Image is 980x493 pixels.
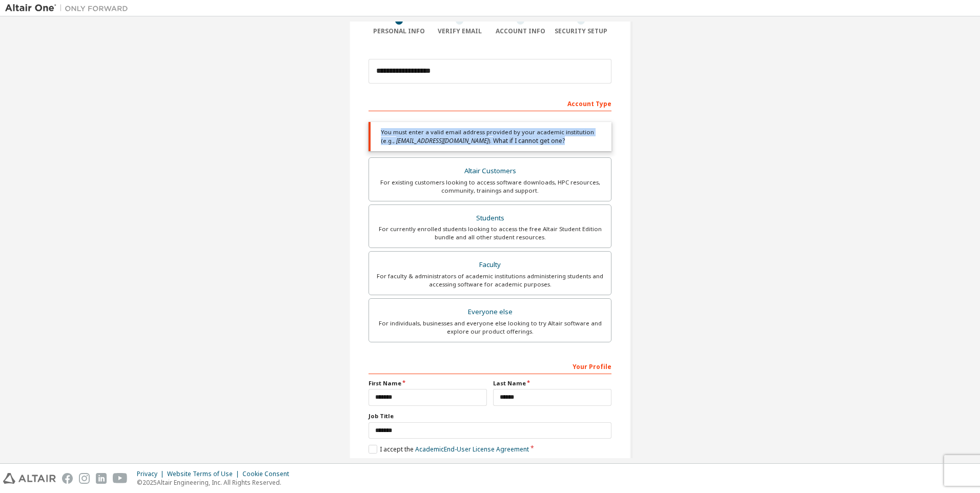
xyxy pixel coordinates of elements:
img: youtube.svg [113,473,128,484]
a: Academic End-User License Agreement [415,445,529,454]
div: For currently enrolled students looking to access the free Altair Student Edition bundle and all ... [375,225,605,241]
p: © 2025 Altair Engineering, Inc. All Rights Reserved. [137,478,295,487]
label: Job Title [369,412,611,420]
label: Last Name [493,379,611,387]
div: Students [375,211,605,225]
a: What if I cannot get one? [493,136,565,145]
div: Privacy [137,470,167,478]
div: Faculty [375,258,605,272]
div: Your Profile [369,358,611,374]
div: Account Info [490,27,551,35]
div: Everyone else [375,305,605,319]
img: Altair One [5,3,133,13]
img: facebook.svg [62,473,73,484]
div: For faculty & administrators of academic institutions administering students and accessing softwa... [375,272,605,289]
div: For existing customers looking to access software downloads, HPC resources, community, trainings ... [375,178,605,195]
img: linkedin.svg [96,473,107,484]
label: First Name [369,379,487,387]
div: Account Type [369,95,611,111]
label: I accept the [369,445,529,454]
div: Altair Customers [375,164,605,178]
span: [EMAIL_ADDRESS][DOMAIN_NAME] [396,136,488,145]
div: Personal Info [369,27,430,35]
div: Website Terms of Use [167,470,242,478]
div: You must enter a valid email address provided by your academic institution (e.g., ). [369,122,611,151]
div: Security Setup [551,27,612,35]
div: Cookie Consent [242,470,295,478]
img: altair_logo.svg [3,473,56,484]
div: For individuals, businesses and everyone else looking to try Altair software and explore our prod... [375,319,605,336]
img: instagram.svg [79,473,90,484]
div: Verify Email [430,27,491,35]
